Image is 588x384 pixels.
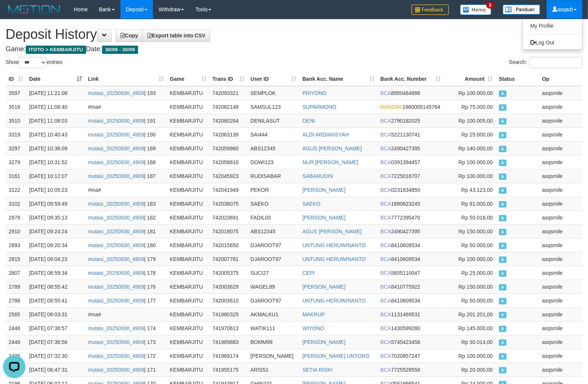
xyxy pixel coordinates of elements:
[380,270,391,276] span: BCA
[3,3,25,25] button: Open LiveChat chat widget
[303,215,346,221] a: [PERSON_NAME]
[209,349,248,363] td: 741969174
[539,224,582,238] td: asqsmile
[26,211,85,224] td: [DATE] 09:35:13
[209,197,248,211] td: 742038075
[380,311,391,317] span: BCA
[499,201,506,208] span: Approved
[248,363,300,377] td: ARIS51
[499,160,506,166] span: Approved
[167,86,209,100] td: KEMBARJITU
[88,132,144,138] a: mutasi_20250930_4909
[26,363,85,377] td: [DATE] 06:47:31
[303,242,366,248] a: UNTUNG HERUWINANTO
[88,325,144,331] a: mutasi_20250930_4909
[539,321,582,335] td: asqsmile
[303,159,358,165] a: NUR [PERSON_NAME]
[539,183,582,197] td: asqsmile
[377,307,444,321] td: 1131469531
[377,266,444,280] td: 5805110047
[209,183,248,197] td: 742041949
[167,266,209,280] td: KEMBARJITU
[85,86,167,100] td: | 193
[303,311,325,317] a: MAKRUP
[248,128,300,141] td: SAI444
[85,294,167,307] td: | 177
[167,211,209,224] td: KEMBARJITU
[303,284,346,290] a: [PERSON_NAME]
[167,363,209,377] td: KEMBARJITU
[380,187,391,193] span: BCA
[460,4,491,15] img: Button%20Memo.svg
[499,326,506,332] span: Approved
[499,132,506,138] span: Approved
[6,86,26,100] td: 3597
[377,280,444,294] td: 8410775922
[499,298,506,304] span: Approved
[377,100,444,114] td: 1860005145764
[209,266,248,280] td: 742005375
[26,238,85,252] td: [DATE] 09:20:34
[459,159,493,165] span: Rp 100.000,00
[88,256,144,262] a: mutasi_20250930_4909
[539,155,582,169] td: asqsmile
[26,169,85,183] td: [DATE] 10:12:07
[303,173,333,179] a: SABARUDIN
[88,201,144,207] a: mutasi_20250930_4909
[380,339,391,345] span: BCA
[209,294,248,307] td: 742003610
[85,321,167,335] td: | 174
[380,104,402,110] span: MANDIRI
[503,4,540,15] img: panduan.png
[539,307,582,321] td: asqsmile
[303,298,366,304] a: UNTUNG HERUWINANTO
[380,215,391,221] span: BCA
[499,243,506,249] span: Approved
[380,256,391,262] span: BCA
[26,280,85,294] td: [DATE] 08:55:42
[209,224,248,238] td: 742018075
[496,72,539,86] th: Status
[303,145,362,151] a: AGUS [PERSON_NAME]
[85,224,167,238] td: | 181
[380,353,391,359] span: BCA
[377,211,444,224] td: 7772395470
[19,57,47,68] select: Showentries
[26,46,86,54] span: ITOTO > KEMBARJITU
[143,29,210,42] a: Export table into CSV
[380,132,391,138] span: BCA
[380,173,391,179] span: BCA
[248,211,300,224] td: FADIL03
[377,197,444,211] td: 1880623245
[209,280,248,294] td: 742003629
[248,266,300,280] td: SUCI27
[167,197,209,211] td: KEMBARJITU
[85,363,167,377] td: | 171
[85,252,167,266] td: | 179
[462,242,493,248] span: Rp 50.000,00
[6,155,26,169] td: 3279
[499,312,506,318] span: Approved
[303,256,366,262] a: UNTUNG HERUWINANTO
[459,118,493,124] span: Rp 100.005,00
[303,367,333,373] a: SETIA RISKI
[167,224,209,238] td: KEMBARJITU
[167,280,209,294] td: KEMBARJITU
[380,228,391,234] span: BCA
[209,252,248,266] td: 742007781
[209,100,248,114] td: 742082148
[380,242,391,248] span: BCA
[539,349,582,363] td: asqsmile
[6,169,26,183] td: 3161
[209,335,248,349] td: 741969883
[6,141,26,155] td: 3297
[459,256,493,262] span: Rp 100.000,00
[459,325,493,331] span: Rp 145.000,00
[85,72,167,86] th: Link: activate to sort column ascending
[303,132,349,138] a: ALDI ARDIANSYAH
[88,118,144,124] a: mutasi_20250930_4909
[377,183,444,197] td: 0231834850
[6,211,26,224] td: 2978
[459,145,493,151] span: Rp 140.000,00
[300,72,377,86] th: Bank Acc. Name: activate to sort column ascending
